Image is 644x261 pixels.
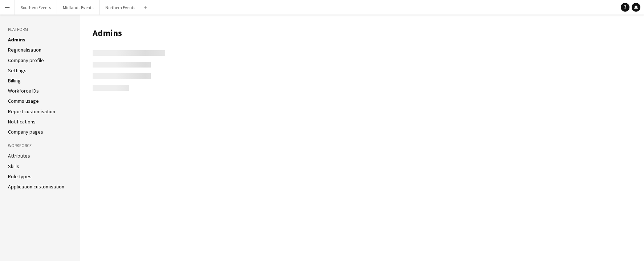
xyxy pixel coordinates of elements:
[8,183,64,190] a: Application customisation
[8,26,72,33] h3: Platform
[8,152,30,159] a: Attributes
[8,57,44,64] a: Company profile
[8,118,36,125] a: Notifications
[8,87,39,94] a: Workforce IDs
[8,67,27,74] a: Settings
[8,98,39,104] a: Comms usage
[8,163,19,170] a: Skills
[57,0,100,15] button: Midlands Events
[8,129,43,135] a: Company pages
[8,46,41,53] a: Regionalisation
[8,36,25,43] a: Admins
[8,142,72,149] h3: Workforce
[8,108,55,115] a: Report customisation
[93,28,637,38] h1: Admins
[100,0,141,15] button: Northern Events
[15,0,57,15] button: Southern Events
[8,173,32,180] a: Role types
[8,77,21,84] a: Billing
